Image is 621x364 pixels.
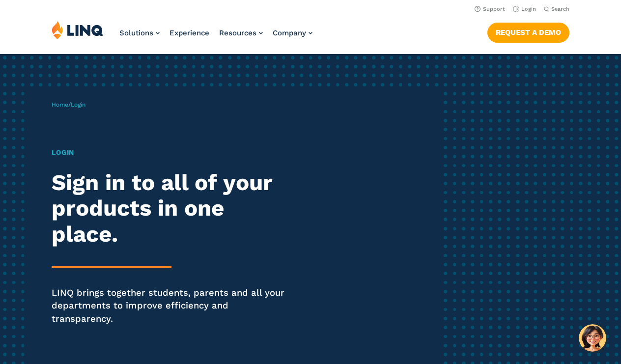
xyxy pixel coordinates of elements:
[119,21,312,53] nav: Primary Navigation
[52,147,291,158] h1: Login
[52,101,85,108] span: /
[52,170,291,247] h2: Sign in to all of your products in one place.
[273,28,306,37] span: Company
[119,28,160,37] a: Solutions
[71,101,85,108] span: Login
[52,101,68,108] a: Home
[475,6,505,12] a: Support
[544,5,569,13] button: Open Search Bar
[487,21,569,42] nav: Button Navigation
[579,324,606,352] button: Hello, have a question? Let’s chat.
[52,21,104,39] img: LINQ | K‑12 Software
[551,6,569,12] span: Search
[119,28,153,37] span: Solutions
[273,28,312,37] a: Company
[487,23,569,42] a: Request a Demo
[52,286,291,325] p: LINQ brings together students, parents and all your departments to improve efficiency and transpa...
[219,28,256,37] span: Resources
[169,28,209,37] a: Experience
[513,6,536,12] a: Login
[219,28,263,37] a: Resources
